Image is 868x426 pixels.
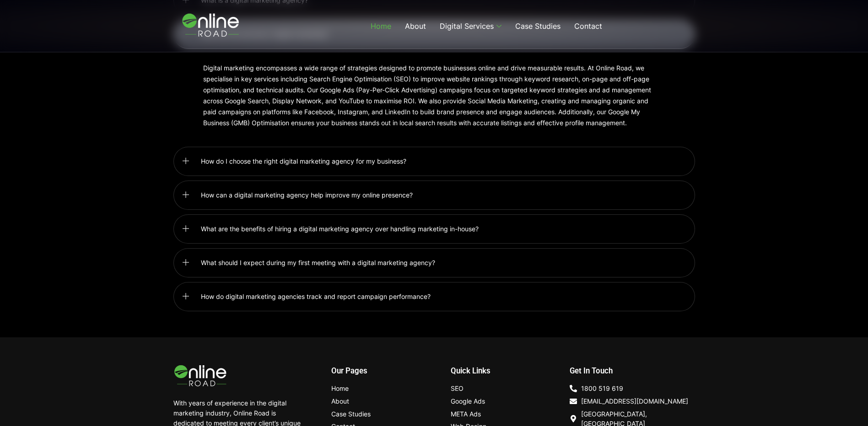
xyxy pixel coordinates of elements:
[570,396,695,406] a: [EMAIL_ADDRESS][DOMAIN_NAME]
[567,8,609,44] a: Contact
[173,181,695,210] a: How can a digital marketing agency help improve my online presence?
[451,409,561,419] a: META Ads
[451,367,561,375] h5: Quick Links
[331,367,441,375] h5: Our Pages
[203,63,656,128] p: Digital marketing encompasses a wide range of strategies designed to promote businesses online an...
[451,396,561,406] a: Google Ads
[579,396,688,406] span: [EMAIL_ADDRESS][DOMAIN_NAME]
[201,291,435,302] span: How do digital marketing agencies track and report campaign performance?
[451,409,481,419] span: META Ads
[331,383,441,394] a: Home
[570,383,695,394] a: 1800 519 619
[451,396,485,406] span: Google Ads
[201,156,411,167] span: How do I choose the right digital marketing agency for my business?
[201,190,417,201] span: How can a digital marketing agency help improve my online presence?
[570,367,695,375] h5: Get In Touch
[201,224,483,234] span: What are the benefits of hiring a digital marketing agency over handling marketing in-house?
[173,214,695,244] a: What are the benefits of hiring a digital marketing agency over handling marketing in-house?
[173,282,695,311] a: How do digital marketing agencies track and report campaign performance?
[451,383,561,394] a: SEO
[331,396,349,406] span: About
[173,147,695,176] a: How do I choose the right digital marketing agency for my business?
[331,396,441,406] a: About
[398,8,433,44] a: About
[579,383,623,394] span: 1800 519 619
[201,257,440,268] span: What should I expect during my first meeting with a digital marketing agency?
[364,8,398,44] a: Home
[508,8,567,44] a: Case Studies
[331,409,371,419] span: Case Studies
[451,383,464,394] span: SEO
[173,248,695,277] a: What should I expect during my first meeting with a digital marketing agency?
[331,383,349,394] span: Home
[433,8,508,44] a: Digital Services
[331,409,441,419] a: Case Studies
